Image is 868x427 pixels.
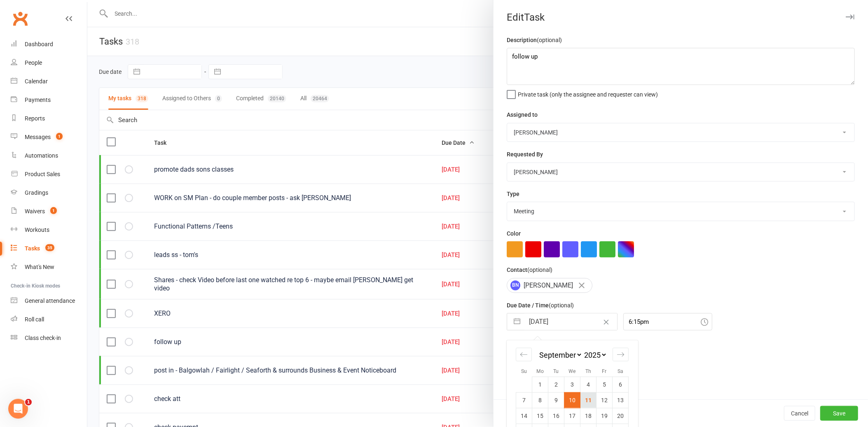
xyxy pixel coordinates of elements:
button: Clear Date [599,314,613,330]
span: 35 [45,244,54,251]
td: Thursday, September 18, 2025 [580,408,597,424]
div: Waivers [25,208,45,215]
a: Product Sales [11,165,87,184]
td: Sunday, September 7, 2025 [516,392,532,408]
div: Messages [25,134,51,140]
small: (optional) [537,37,562,43]
td: Wednesday, September 17, 2025 [564,408,580,424]
td: Tuesday, September 16, 2025 [548,408,564,424]
label: Assigned to [507,110,538,119]
label: Requested By [507,150,543,159]
span: Private task (only the assignee and requester can view) [518,88,658,98]
td: Monday, September 8, 2025 [532,392,548,408]
iframe: Intercom live chat [8,399,28,419]
td: Thursday, September 4, 2025 [580,377,597,392]
td: Selected. Wednesday, September 10, 2025 [564,392,580,408]
div: Class check-in [25,335,61,341]
td: Saturday, September 13, 2025 [613,392,629,408]
small: We [569,368,576,374]
td: Tuesday, September 2, 2025 [548,377,564,392]
td: Friday, September 5, 2025 [597,377,613,392]
a: People [11,54,87,72]
textarea: follow up [507,48,855,85]
a: Clubworx [10,8,30,29]
a: Gradings [11,184,87,202]
td: Monday, September 1, 2025 [532,377,548,392]
div: People [25,59,42,66]
label: Color [507,229,521,238]
div: Workouts [25,226,49,233]
td: Monday, September 15, 2025 [532,408,548,424]
span: BN [510,281,520,290]
span: 1 [25,399,32,406]
div: What's New [25,264,54,270]
a: Tasks 35 [11,239,87,258]
td: Saturday, September 20, 2025 [613,408,629,424]
td: Thursday, September 11, 2025 [580,392,597,408]
td: Wednesday, September 3, 2025 [564,377,580,392]
td: Friday, September 19, 2025 [597,408,613,424]
a: What's New [11,258,87,276]
small: (optional) [527,267,552,273]
td: Saturday, September 6, 2025 [613,377,629,392]
label: Description [507,35,562,45]
div: Tasks [25,245,40,252]
label: Email preferences [507,338,554,347]
small: Th [585,368,591,374]
a: Calendar [11,72,87,91]
div: General attendance [25,297,75,304]
small: Fr [602,368,606,374]
div: Edit Task [494,12,868,23]
div: Move backward to switch to the previous month. [516,348,532,361]
span: 1 [50,207,57,214]
small: Mo [536,368,544,374]
small: Su [521,368,527,374]
a: Waivers 1 [11,202,87,221]
a: General attendance kiosk mode [11,292,87,310]
a: Roll call [11,310,87,329]
a: Class kiosk mode [11,329,87,347]
label: Contact [507,265,552,274]
small: (optional) [549,302,574,309]
div: Dashboard [25,41,53,47]
label: Type [507,189,519,198]
a: Workouts [11,221,87,239]
div: Gradings [25,189,48,196]
td: Sunday, September 14, 2025 [516,408,532,424]
div: [PERSON_NAME] [507,278,592,293]
div: Roll call [25,316,44,323]
small: Sa [618,368,623,374]
a: Messages 1 [11,128,87,146]
div: Move forward to switch to the next month. [613,348,629,361]
div: Payments [25,97,51,103]
a: Payments [11,91,87,109]
div: Calendar [25,78,48,85]
button: Save [820,406,858,421]
a: Automations [11,146,87,165]
div: Reports [25,115,45,122]
span: 1 [56,133,63,140]
small: Tu [553,368,559,374]
a: Dashboard [11,35,87,54]
label: Due Date / Time [507,301,574,310]
a: Reports [11,109,87,128]
div: Automations [25,152,58,159]
td: Tuesday, September 9, 2025 [548,392,564,408]
div: Product Sales [25,171,60,177]
td: Friday, September 12, 2025 [597,392,613,408]
button: Cancel [784,406,815,421]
